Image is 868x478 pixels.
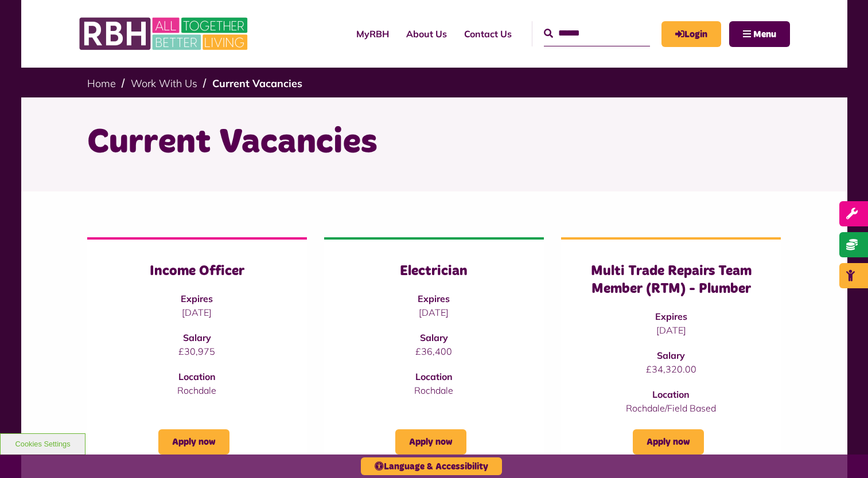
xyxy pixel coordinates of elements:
[348,18,398,49] a: MyRBH
[110,262,284,280] h3: Income Officer
[816,426,868,478] iframe: Netcall Web Assistant for live chat
[178,371,216,382] strong: Location
[347,305,521,319] p: [DATE]
[131,77,197,90] a: Work With Us
[633,429,704,455] a: Apply now
[110,305,284,319] p: [DATE]
[456,18,520,49] a: Contact Us
[415,371,453,382] strong: Location
[347,383,521,397] p: Rochdale
[657,350,685,361] strong: Salary
[110,344,284,358] p: £30,975
[420,332,448,343] strong: Salary
[418,293,450,304] strong: Expires
[655,311,687,322] strong: Expires
[661,21,721,47] a: MyRBH
[584,262,758,298] h3: Multi Trade Repairs Team Member (RTM) - Plumber
[212,77,302,90] a: Current Vacancies
[398,18,456,49] a: About Us
[79,11,251,56] img: RBH
[158,429,229,455] a: Apply now
[347,262,521,280] h3: Electrician
[361,457,502,475] button: Language & Accessibility
[652,389,690,400] strong: Location
[584,323,758,337] p: [DATE]
[584,401,758,415] p: Rochdale/Field Based
[584,362,758,376] p: £34,320.00
[347,344,521,358] p: £36,400
[87,120,781,165] h1: Current Vacancies
[729,21,790,47] button: Navigation
[110,383,284,397] p: Rochdale
[753,30,776,39] span: Menu
[181,293,213,304] strong: Expires
[87,77,116,90] a: Home
[183,332,211,343] strong: Salary
[395,429,466,455] a: Apply now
